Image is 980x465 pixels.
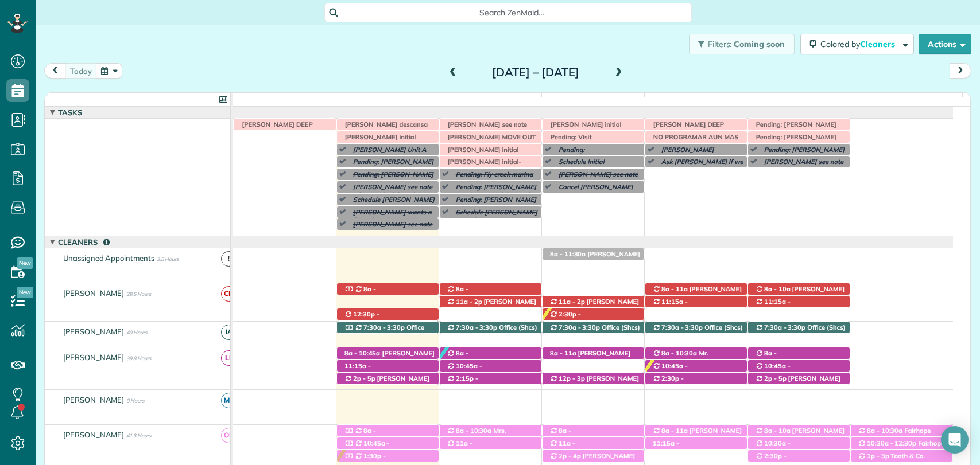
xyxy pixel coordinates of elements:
[545,120,622,128] span: [PERSON_NAME] initial
[866,452,890,460] span: 1p - 3p
[645,296,747,308] div: [STREET_ADDRESS][PERSON_NAME]
[758,158,843,182] span: [PERSON_NAME] see note (Move her [DATE] appt to [DATE] or after it/)
[543,450,644,462] div: [STREET_ADDRESS]
[221,251,237,267] span: !
[61,327,127,336] span: [PERSON_NAME]
[344,439,390,455] span: 10:45a - 1:30p
[656,146,718,162] span: [PERSON_NAME] turnaround [DATE]
[221,286,237,302] span: CM
[748,425,850,437] div: [STREET_ADDRESS]
[764,285,791,293] span: 8a - 10a
[892,95,921,104] span: [DATE]
[344,310,379,326] span: 12:30p - 3:30p
[447,298,536,314] span: [PERSON_NAME] ([PHONE_NUMBER])
[645,322,747,334] div: 11940 [US_STATE] 181 - Fairhope, AL, 36532
[755,439,791,455] span: 10:30a - 1:45p
[652,323,743,339] span: Office (Shcs) ([PHONE_NUMBER])
[543,308,644,321] div: [STREET_ADDRESS]
[549,427,572,443] span: 8a - 10:45a
[645,425,747,437] div: [STREET_ADDRESS]
[221,325,237,340] span: IA
[126,397,144,404] span: 0 Hours
[337,360,439,372] div: [STREET_ADDRESS]
[61,353,127,362] span: [PERSON_NAME]
[347,208,435,249] span: [PERSON_NAME] wants a deep clean between [DATE] and the 26th (payed $380 for his last deep clean ...
[851,437,953,450] div: [STREET_ADDRESS][PERSON_NAME]
[764,323,807,331] span: 7:30a - 3:30p
[221,350,237,366] span: LE
[344,370,416,394] span: [PERSON_NAME] ([PHONE_NUMBER], [PHONE_NUMBER])
[558,298,586,306] span: 11a - 2p
[440,360,541,372] div: [STREET_ADDRESS]
[373,95,402,104] span: [DATE]
[455,323,498,331] span: 7:30a - 3:30p
[126,291,151,297] span: 29.5 Hours
[748,347,850,360] div: [STREET_ADDRESS]
[748,360,850,372] div: [STREET_ADDRESS]
[442,146,520,154] span: [PERSON_NAME] initial
[553,146,636,186] span: Pending: [GEOGRAPHIC_DATA] solamente puede con dos [PERSON_NAME], asignar Lemis con alguien mas
[748,322,850,334] div: 11940 [US_STATE] 181 - Fairhope, AL, 36532
[755,427,845,443] span: [PERSON_NAME] ([PHONE_NUMBER])
[440,283,541,295] div: [STREET_ADDRESS]
[652,448,724,464] span: [PERSON_NAME] ([PHONE_NUMBER])
[677,95,715,104] span: Thu 9/25
[784,95,814,104] span: [DATE]
[363,323,406,331] span: 7:30a - 3:30p
[558,323,601,331] span: 7:30a - 3:30p
[652,427,742,459] span: [PERSON_NAME] (DC LAWN) ([PHONE_NUMBER], [PHONE_NUMBER])
[442,120,535,153] span: [PERSON_NAME] see note (Wants to move her recurring appointments to [DATE] mornings if possible)
[851,425,953,437] div: [STREET_ADDRESS]
[549,298,639,314] span: [PERSON_NAME] ([PHONE_NUMBER])
[553,170,638,195] span: [PERSON_NAME] see note (Schedule a cleaning for [DATE] in the morning)
[440,437,541,450] div: [STREET_ADDRESS]
[61,430,127,439] span: [PERSON_NAME]
[645,360,747,372] div: [STREET_ADDRESS]
[950,63,971,79] button: next
[755,357,831,373] span: [PERSON_NAME] ([PHONE_NUMBER])
[337,308,439,321] div: [STREET_ADDRESS]
[764,427,791,435] span: 8a - 10a
[347,183,435,265] span: [PERSON_NAME] see note (Please schedule a cleaning for [DATE] or [DATE] for an initial cleaning p...
[866,439,917,447] span: 10:30a - 12:30p
[860,39,897,49] span: Cleaners
[450,170,533,186] span: Pending: Fly creek marina 23 or 24
[447,357,522,373] span: [PERSON_NAME] ([PHONE_NUMBER])
[126,355,151,361] span: 39.8 Hours
[652,306,724,322] span: [PERSON_NAME] ([PHONE_NUMBER])
[61,253,157,263] span: Unassigned Appointments
[549,310,581,326] span: 2:30p - 5:30p
[17,287,33,298] span: New
[549,323,640,339] span: Office (Shcs) ([PHONE_NUMBER])
[337,322,439,334] div: 11940 [US_STATE] 181 - Fairhope, AL, 36532
[447,448,518,464] span: [PERSON_NAME] ([PHONE_NUMBER])
[755,298,791,314] span: 11:15a - 2:15p
[447,374,478,390] span: 2:15p - 5p
[941,426,969,454] div: Open Intercom Messenger
[800,34,914,54] button: Colored byCleaners
[447,362,482,378] span: 10:45a - 1:30p
[549,349,577,357] span: 8a - 11a
[440,296,541,308] div: [STREET_ADDRESS]
[652,362,688,378] span: 10:45a - 1:45p
[447,439,472,455] span: 11a - 1:30p
[661,427,688,435] span: 8a - 11a
[347,158,434,166] span: Pending: [PERSON_NAME]
[447,370,518,386] span: [PERSON_NAME] ([PHONE_NUMBER])
[543,437,644,450] div: [STREET_ADDRESS]
[543,347,644,360] div: [STREET_ADDRESS]
[755,370,827,386] span: [PERSON_NAME] ([PHONE_NUMBER])
[553,183,633,199] span: Cancel [PERSON_NAME] services
[543,425,644,437] div: [STREET_ADDRESS]
[447,293,522,309] span: [PERSON_NAME] ([PHONE_NUMBER])
[126,432,151,439] span: 41.3 Hours
[645,373,747,385] div: [STREET_ADDRESS]
[545,133,603,149] span: Pending: Visit [PERSON_NAME]
[755,362,791,378] span: 10:45a - 1:45p
[344,293,420,309] span: [PERSON_NAME] ([PHONE_NUMBER])
[337,347,439,360] div: [STREET_ADDRESS]
[750,133,837,141] span: Pending: [PERSON_NAME]
[344,448,416,464] span: [PERSON_NAME] ([PHONE_NUMBER])
[748,373,850,385] div: [STREET_ADDRESS][PERSON_NAME]
[440,322,541,334] div: 11940 [US_STATE] 181 - Fairhope, AL, 36532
